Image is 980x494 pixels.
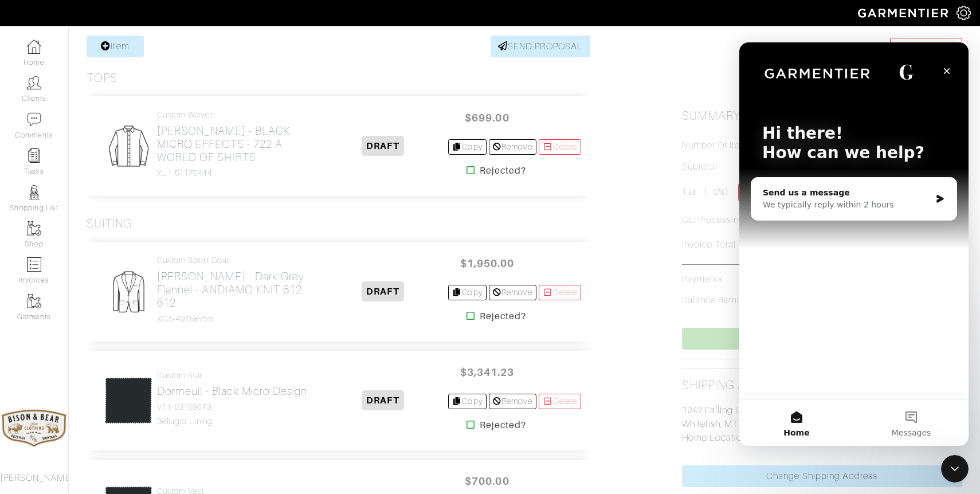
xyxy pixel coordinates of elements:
h3: Tops [87,71,117,85]
h4: V11-50159573 [157,402,307,412]
span: $699.00 [453,105,522,130]
a: Override [738,183,781,201]
iframe: Intercom live chat [739,42,969,446]
a: Delete Invoice [890,38,962,56]
a: Delete [539,139,581,155]
img: garments-icon-b7da505a4dc4fd61783c78ac3ca0ef83fa9d6f193b1c9dc38574b1d14d53ca28.png [27,221,41,236]
a: Custom Suit Dormeuil - Black Micro Design V11-50159573 Bellagio lining [157,371,307,426]
a: Remove [489,394,536,409]
a: Copy [448,285,487,300]
h3: Suiting [87,217,132,231]
a: Remove [489,139,536,155]
h4: Custom Sport Coat [157,256,318,265]
h4: XG5-49158756 [157,314,318,324]
div: Not Paid Not Submitted [682,73,962,100]
img: gear-icon-white-bd11855cb880d31180b6d7d6211b90ccbf57a29d726f0c71d8c61bd08dd39cc2.png [957,6,971,20]
span: DRAFT [362,136,403,156]
span: DRAFT [362,281,403,301]
img: clients-icon-6bae9207a08558b7cb47a8932f037763ab4055f8c8b6bfacd5dc20c3e0201464.png [27,76,41,90]
h4: Bellagio lining [157,417,307,426]
img: Mens_SportCoat-80010867aa4725b62b9a09ffa5103b2b3040b5cb37876859cbf8e78a4e2258a7.png [104,268,152,316]
img: orders-icon-0abe47150d42831381b5fb84f609e132dff9fe21cb692f30cb5eec754e2cba89.png [27,257,41,272]
span: $700.00 [453,469,522,493]
img: stylists-icon-eb353228a002819b7ec25b43dbf5f0378dd9e0616d9560372ff212230b889e62.png [27,185,41,199]
a: Copy [448,139,487,155]
p: 1242 Falling Leaf Ct Whitefish, MT 59937 Home Location [682,403,962,445]
span: $1,950.00 [453,251,522,276]
strong: Rejected? [480,418,526,432]
h4: XL1-51175444 [157,168,318,178]
img: comment-icon-a0a6a9ef722e966f86d9cbdc48e553b5cf19dbc54f86b18d962a5391bc8f6eb6.png [27,112,41,127]
h5: Balance Remaining [682,295,763,306]
span: DRAFT [362,390,403,410]
h2: Summary [682,109,962,123]
a: Delete [539,394,581,409]
h5: Payments [682,274,723,285]
a: Item [87,36,144,57]
h5: Tax ( : 0%) [682,183,782,201]
h2: [PERSON_NAME] - BLACK MICRO EFFECTS - 722 A WORLD OF SHIRTS [157,124,318,164]
h4: Custom Woven [157,110,318,120]
a: Process Payment [682,328,962,350]
strong: Rejected? [480,164,526,178]
img: dashboard-icon-dbcd8f5a0b271acd01030246c82b418ddd0df26cd7fceb0bd07c9910d44c42f6.png [27,40,41,54]
a: Copy [448,394,487,409]
a: Change Shipping Address [682,465,962,487]
a: SEND PROPOSAL [491,36,590,57]
img: Mens_Woven-3af304f0b202ec9cb0a26b9503a50981a6fda5c95ab5ec1cadae0dbe11e5085a.png [105,122,152,170]
span: $3,341.23 [453,360,522,385]
img: na6134P1CbLis9vFcg7Rz7Jy [104,377,152,425]
a: Custom Woven [PERSON_NAME] - BLACK MICRO EFFECTS - 722 A WORLD OF SHIRTS XL1-51175444 [157,110,318,178]
a: Delete [539,285,581,300]
img: garmentier-logo-header-white-b43fb05a5012e4ada735d5af1a66efaba907eab6374d6393d1fbf88cb4ef424d.png [852,3,957,23]
h2: Shipping Address [682,378,793,393]
a: Remove [489,285,536,300]
h2: [PERSON_NAME] - Dark Grey Flannel - ANDIAMO KNIT 612 612 [157,270,318,309]
strong: Rejected? [480,309,526,323]
h2: Dormeuil - Black Micro Design [157,385,307,398]
img: reminder-icon-8004d30b9f0a5d33ae49ab947aed9ed385cf756f9e5892f1edd6e32f2345188e.png [27,148,41,163]
h5: CC Processing 2.9% [682,211,814,229]
iframe: Intercom live chat [941,455,969,483]
h5: Invoice Total [682,240,736,250]
h5: Number of Items [682,140,753,151]
h5: Subtotal [682,162,718,172]
img: garments-icon-b7da505a4dc4fd61783c78ac3ca0ef83fa9d6f193b1c9dc38574b1d14d53ca28.png [27,294,41,308]
h4: Custom Suit [157,371,307,381]
a: Custom Sport Coat [PERSON_NAME] - Dark Grey Flannel - ANDIAMO KNIT 612 612 XG5-49158756 [157,256,318,324]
